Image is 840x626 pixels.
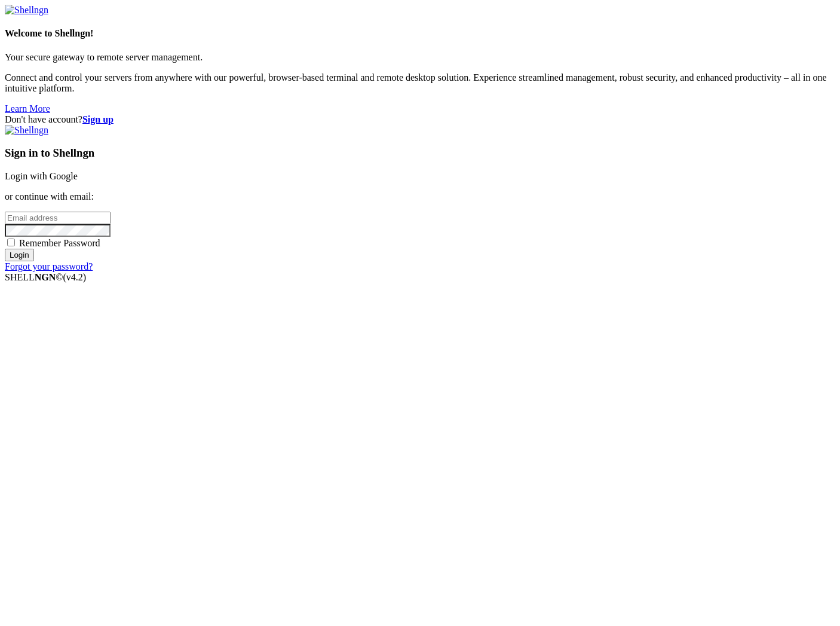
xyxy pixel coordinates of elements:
[5,103,50,114] a: Learn More
[5,5,48,16] img: Shellngn
[19,238,100,248] span: Remember Password
[5,212,111,224] input: Email address
[5,272,86,282] span: SHELL ©
[5,114,835,125] div: Don't have account?
[7,239,15,246] input: Remember Password
[82,114,114,124] a: Sign up
[5,191,835,202] p: or continue with email:
[5,261,93,271] a: Forgot your password?
[5,146,835,160] h3: Sign in to Shellngn
[5,249,34,261] input: Login
[35,272,56,282] b: NGN
[5,171,78,181] a: Login with Google
[5,52,835,63] p: Your secure gateway to remote server management.
[63,272,87,282] span: 4.2.0
[5,72,835,94] p: Connect and control your servers from anywhere with our powerful, browser-based terminal and remo...
[5,125,48,136] img: Shellngn
[5,28,835,39] h4: Welcome to Shellngn!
